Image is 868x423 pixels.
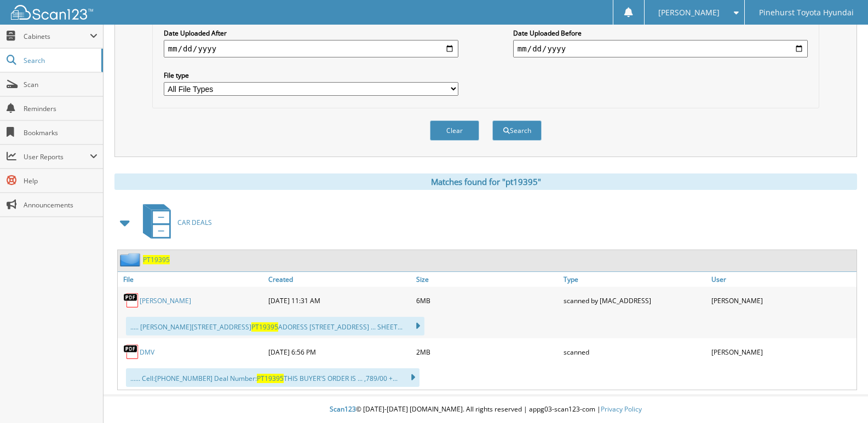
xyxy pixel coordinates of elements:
div: © [DATE]-[DATE] [DOMAIN_NAME]. All rights reserved | appg03-scan123-com | [104,396,868,423]
div: [DATE] 11:31 AM [266,289,413,311]
div: scanned by [MAC_ADDRESS] [561,289,709,311]
iframe: Chat Widget [813,370,868,423]
a: DMV [140,347,154,357]
label: File type [164,71,458,80]
img: folder2.png [120,253,143,266]
span: Scan [24,80,97,89]
div: ..... [PERSON_NAME][STREET_ADDRESS] ADORESS [STREET_ADDRESS] ... SHEET... [126,317,424,335]
a: CAR DEALS [136,201,212,244]
input: end [513,40,808,57]
span: Reminders [24,104,97,113]
div: Matches found for "pt19395" [114,173,857,190]
a: User [709,272,856,287]
a: Privacy Policy [601,404,642,414]
a: Type [561,272,709,287]
img: scan123-logo-white.svg [11,5,93,20]
div: ...... Cell:[PHONE_NUMBER] Deal Number: THIS BUYER'S ORDER IS ... ,789/00 +... [126,368,419,387]
div: [PERSON_NAME] [709,289,856,311]
span: Scan123 [330,404,356,414]
span: User Reports [24,152,90,161]
a: File [118,272,266,287]
input: start [164,40,458,57]
span: CAR DEALS [177,218,212,227]
a: Size [413,272,561,287]
span: Announcements [24,200,97,210]
a: Created [266,272,413,287]
button: Search [492,120,542,141]
span: PT19395 [251,322,278,332]
span: Help [24,176,97,186]
div: [PERSON_NAME] [709,341,856,363]
button: Clear [430,120,479,141]
img: PDF.png [123,344,140,360]
span: PT19395 [257,374,284,383]
span: [PERSON_NAME] [658,9,720,16]
div: scanned [561,341,709,363]
span: Cabinets [24,32,90,41]
div: [DATE] 6:56 PM [266,341,413,363]
label: Date Uploaded Before [513,28,808,38]
span: Pinehurst Toyota Hyundai [759,9,854,16]
span: Bookmarks [24,128,97,137]
label: Date Uploaded After [164,28,458,38]
div: 2MB [413,341,561,363]
a: PT19395 [143,255,170,264]
a: [PERSON_NAME] [140,296,191,305]
span: Search [24,56,96,65]
div: 6MB [413,289,561,311]
img: PDF.png [123,292,140,309]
